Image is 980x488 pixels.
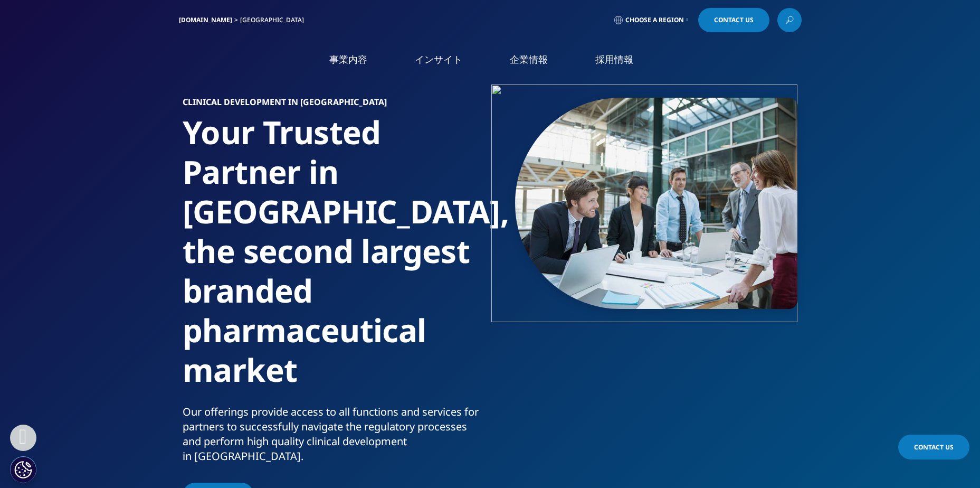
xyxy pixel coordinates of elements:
[268,37,802,87] nav: Primary
[183,98,486,112] h6: Clinical Development in [GEOGRAPHIC_DATA]
[898,435,969,459] a: Contact Us
[10,456,36,483] button: Cookie 設定
[595,53,633,66] a: 採用情報
[240,16,308,24] div: [GEOGRAPHIC_DATA]
[625,16,684,24] span: Choose a Region
[179,15,232,24] a: [DOMAIN_NAME]
[714,17,754,23] span: Contact Us
[329,53,367,66] a: 事業内容
[183,112,486,405] h1: Your Trusted Partner in [GEOGRAPHIC_DATA], the second largest branded pharmaceutical market
[698,8,769,32] a: Contact Us
[415,53,462,66] a: インサイト
[510,53,548,66] a: 企業情報
[914,443,954,452] span: Contact Us
[515,98,797,309] img: 059_standing-meeting.jpg
[183,405,486,464] div: Our offerings provide access to all functions and services for partners to successfully navigate ...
